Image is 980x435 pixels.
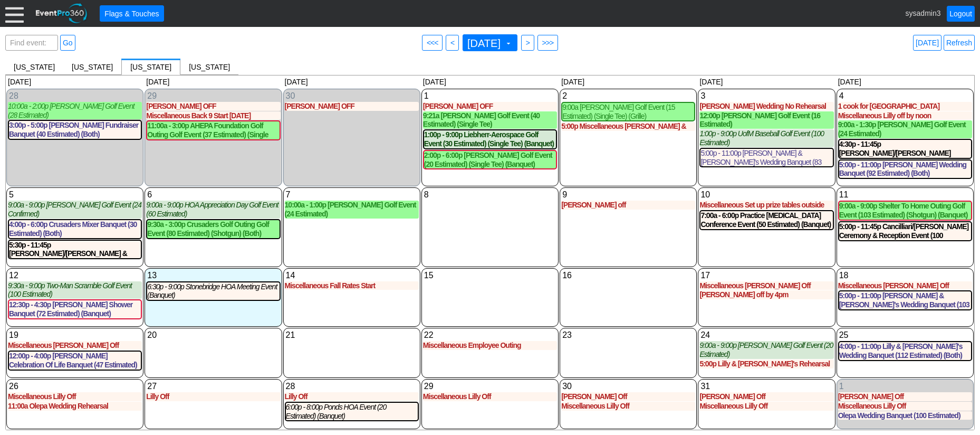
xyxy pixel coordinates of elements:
div: Show menu [146,189,280,201]
div: Show menu [423,381,557,392]
div: Miscellaneous Lilly Off [8,392,142,401]
span: <<< [425,37,440,48]
div: Lilly Off [285,392,419,401]
div: Show menu [8,270,142,281]
div: 12:30p - 4:30p [PERSON_NAME] Shower Banquet (72 Estimated) (Banquet) [9,300,141,318]
div: Miscellaneous Employee Outing [423,341,557,350]
span: sysadmin3 [906,8,941,17]
a: Go [60,35,75,51]
a: Logout [947,6,975,22]
div: Show menu [699,90,833,102]
div: 4:00p - 6:00p Crusaders Mixer Banquet (30 Estimated) (Both) [9,220,141,238]
div: Show menu [8,381,142,392]
div: 1 cook for [GEOGRAPHIC_DATA] [838,102,972,111]
div: Show menu [423,189,557,201]
span: Flags & Touches [102,8,161,19]
div: Show menu [838,329,972,341]
span: [US_STATE] [14,63,55,71]
div: Show menu [838,381,972,392]
span: > [524,37,532,48]
div: Miscellaneous [PERSON_NAME] Off [699,281,833,290]
span: >>> [540,37,556,48]
div: Show menu [838,189,972,201]
div: Show menu [285,381,419,392]
div: Show menu [561,189,695,201]
div: Lilly Off [146,392,280,401]
div: Show menu [838,90,972,102]
div: Show menu [285,189,419,201]
div: Show menu [699,270,833,281]
div: Miscellaneous Fall Rates Start [285,281,419,290]
div: 9:00a - 9:00p [PERSON_NAME] Golf Event (20 Estimated) [699,341,833,359]
div: Show menu [146,90,280,102]
span: [DATE] [465,37,513,49]
div: 5:00p Miscellaneous [PERSON_NAME] & [PERSON_NAME]'s Wedding Rehearsal [561,122,695,131]
div: [PERSON_NAME] Off [561,392,695,401]
div: [PERSON_NAME] Off [838,392,972,401]
div: 2:00p - 6:00p [PERSON_NAME] Golf Event (20 Estimated) (Single Tee) (Banquet) [424,151,556,169]
div: 9:30a - 9:00p Two-Man Scramble Golf Event (100 Estimated) [8,281,142,299]
div: [DATE] [144,75,282,88]
div: Show menu [423,329,557,341]
div: Show menu [8,329,142,341]
div: 5:00p - 11:00p [PERSON_NAME] Wedding Banquet (92 Estimated) (Both) [839,160,971,178]
div: Miscellaneous Back 9 Start [DATE] [146,111,280,120]
span: [DATE] [465,38,503,49]
div: Show menu [146,270,280,281]
div: [PERSON_NAME] OFF [423,102,557,111]
div: 5:00p - 11:00p [PERSON_NAME] & [PERSON_NAME]'s Wedding Banquet (83 Estimated) (Both) [700,149,832,167]
div: [DATE] [283,75,421,88]
div: 9:00a - 9:00p HOA Appreciation Day Golf Event (60 Estimated) [146,201,280,219]
div: 7:00a - 6:00p Practice [MEDICAL_DATA] Conference Event (50 Estimated) (Banquet) [700,211,832,229]
div: 9:30a - 3:00p Crusaders Golf Outing Golf Event (80 Estimated) (Shotgun) (Both) [147,220,279,238]
div: Show menu [285,90,419,102]
div: Miscellaneous Set up prize tables outside for Shelter to Home [699,201,833,210]
div: 9:00a - 9:00p [PERSON_NAME] Golf Event (24 Confirmed) [8,201,142,219]
a: [DATE] [913,35,941,51]
div: 9:21a [PERSON_NAME] Golf Event (40 Estimated) (Single Tee) [423,111,557,129]
div: [PERSON_NAME] off by 4pm [699,290,833,299]
div: Miscellaneous Lilly Off [699,402,833,411]
div: Menu: Click or 'Crtl+M' to toggle menu open/close [5,4,24,23]
div: Miscellaneous Lilly Off [838,402,972,411]
div: Show menu [423,270,557,281]
div: [PERSON_NAME] Off [699,392,833,401]
div: 4:00p - 11:00p Lilly & [PERSON_NAME]'s Wedding Banquet (112 Estimated) (Both) [839,342,971,360]
div: 3:00p - 5:00p [PERSON_NAME] Fundraiser Banquet (40 Estimated) (Both) [9,121,141,139]
div: Show menu [561,270,695,281]
div: 9:00a - 1:30p [PERSON_NAME] Golf Event (24 Estimated) [838,120,972,138]
div: Show menu [699,189,833,201]
div: 5:30p - 11:45p [PERSON_NAME]/[PERSON_NAME] & Reception Event (100 Estimated) (Banquet) [9,241,141,259]
div: Show menu [561,90,695,102]
div: Show menu [8,90,142,102]
div: Miscellaneous [PERSON_NAME] Off [8,341,142,350]
img: EventPro360 [34,2,89,25]
div: Show menu [146,381,280,392]
div: Olepa Wedding Banquet (100 Estimated) [838,411,972,420]
div: 9:00a - 9:00p Shelter To Home Outing Golf Event (103 Estimated) (Shotgun) (Banquet) [839,202,971,220]
div: 1:00p - 9:00p UofM Baseball Golf Event (100 Estimated) [699,129,833,147]
div: 5:00p - 11:45p Cancilliari/[PERSON_NAME] Ceremony & Reception Event (100 Estimated) (Banquet) [839,222,971,240]
div: Show menu [561,329,695,341]
span: < [448,37,456,48]
div: 5:00p - 11:00p [PERSON_NAME] & [PERSON_NAME]'s Wedding Banquet (103 Estimated) (Both) [839,291,971,309]
div: Show menu [699,381,833,392]
div: 10:00a - 2:00p [PERSON_NAME] Golf Event (28 Estimated) [8,102,142,120]
span: [US_STATE] [72,63,113,71]
div: 10:00a - 1:00p [PERSON_NAME] Golf Event (24 Estimated) [285,201,419,219]
div: [DATE] [697,75,835,88]
div: 11:00a - 3:00p AHEPA Foundation Golf Outing Golf Event (37 Estimated) (Single Tee) (Banquet) [147,121,279,139]
div: [DATE] [6,75,144,88]
span: Find event: enter title [8,35,55,61]
div: Miscellaneous Lilly Off [561,402,695,411]
div: [DATE] [559,75,697,88]
div: 12:00p [PERSON_NAME] Golf Event (16 Estimated) [699,111,833,129]
div: 6:00p - 8:00p Ponds HOA Event (20 Estimated) (Banquet) [286,403,418,421]
div: [PERSON_NAME] OFF [146,102,280,111]
div: [PERSON_NAME] Wedding No Rehearsal [699,102,833,111]
div: Show menu [699,329,833,341]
